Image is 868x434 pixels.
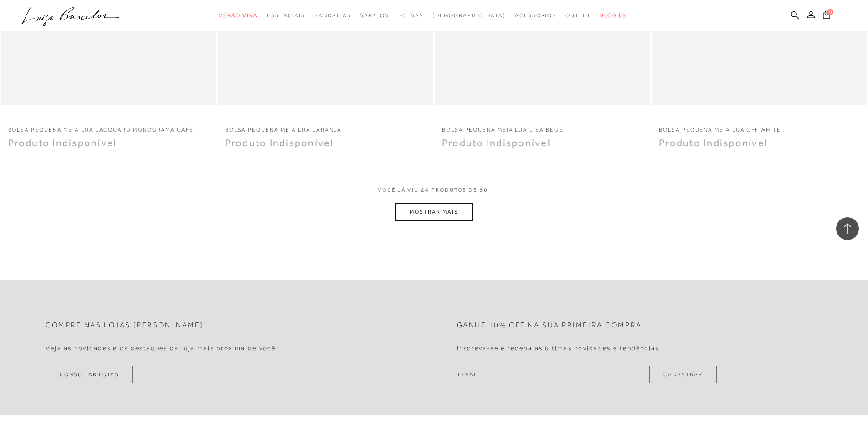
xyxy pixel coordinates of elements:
button: 0 [820,10,833,22]
span: Produto Indisponível [8,137,117,148]
h4: Inscreva-se e receba as últimas novidades e tendências. [457,344,662,352]
span: 24 [421,186,429,203]
a: Bolsa pequena meia lua lisa bege [435,121,650,134]
span: Essenciais [267,12,305,19]
a: categoryNavScreenReaderText [219,7,258,24]
span: Produto Indisponível [442,137,551,148]
span: Bolsas [398,12,424,19]
a: categoryNavScreenReaderText [398,7,424,24]
span: BLOG LB [600,12,627,19]
h2: Ganhe 10% off na sua primeira compra [457,321,642,330]
a: categoryNavScreenReaderText [360,7,389,24]
span: [DEMOGRAPHIC_DATA] [432,12,506,19]
span: Produto Indisponível [225,137,334,148]
a: BLOG LB [600,7,627,24]
button: Cadastrar [649,366,716,383]
a: noSubCategoriesText [432,7,506,24]
a: Consultar Lojas [46,366,133,383]
a: BOLSA PEQUENA MEIA LUA JACQUARD MONOGRAMA CAFÉ [1,121,216,134]
a: categoryNavScreenReaderText [314,7,351,24]
span: Acessórios [515,12,556,19]
span: Produto Indisponível [659,137,768,148]
span: PRODUTOS DE [431,186,478,194]
a: Bolsa pequena meia lua laranja [218,121,433,134]
input: E-mail [457,366,645,383]
a: BOLSA PEQUENA MEIA LUA OFF WHITE [652,121,867,134]
span: Sandálias [314,12,351,19]
a: categoryNavScreenReaderText [565,7,591,24]
span: 0 [827,9,833,15]
span: Verão Viva [219,12,258,19]
h2: Compre nas lojas [PERSON_NAME] [46,321,204,330]
h4: Veja as novidades e os destaques da loja mais próxima de você. [46,344,278,352]
span: VOCê JÁ VIU [378,186,419,194]
span: Outlet [565,12,591,19]
a: categoryNavScreenReaderText [267,7,305,24]
span: 50 [480,186,488,203]
a: categoryNavScreenReaderText [515,7,556,24]
button: MOSTRAR MAIS [395,203,472,221]
span: Sapatos [360,12,389,19]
